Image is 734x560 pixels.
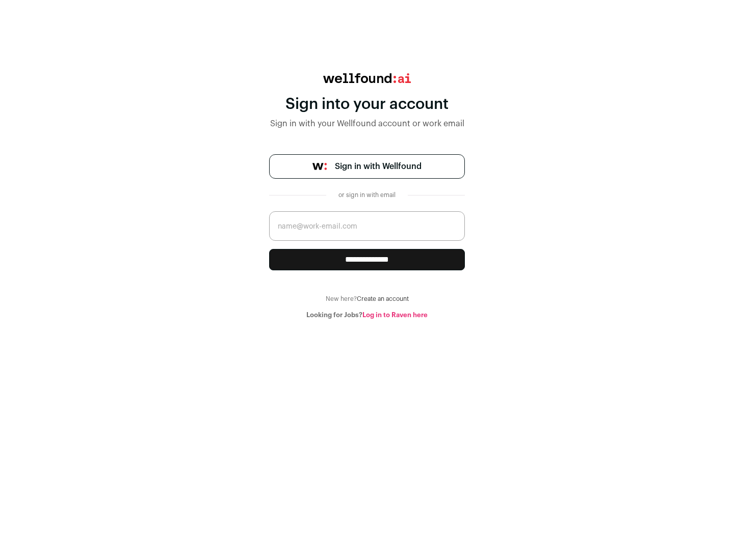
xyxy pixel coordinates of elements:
[269,295,465,303] div: New here?
[269,118,465,130] div: Sign in with your Wellfound account or work email
[269,95,465,114] div: Sign into your account
[334,191,400,199] div: or sign in with email
[362,312,428,318] a: Log in to Raven here
[312,163,327,170] img: wellfound-symbol-flush-black-fb3c872781a75f747ccb3a119075da62bfe97bd399995f84a933054e44a575c4.png
[335,160,422,173] span: Sign in with Wellfound
[357,296,409,302] a: Create an account
[269,154,465,179] a: Sign in with Wellfound
[269,211,465,241] input: name@work-email.com
[269,311,465,319] div: Looking for Jobs?
[323,73,411,83] img: wellfound:ai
